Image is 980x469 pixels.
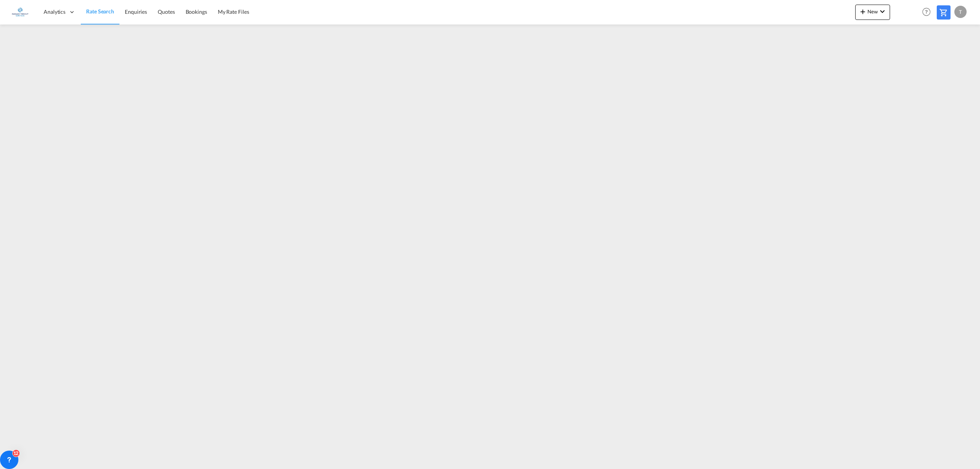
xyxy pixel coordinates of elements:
[11,3,29,21] img: 6a2c35f0b7c411ef99d84d375d6e7407.jpg
[158,8,175,15] span: Quotes
[920,5,933,18] span: Help
[218,8,249,15] span: My Rate Files
[954,6,967,18] div: T
[878,7,887,16] md-icon: icon-chevron-down
[858,7,867,16] md-icon: icon-plus 400-fg
[44,8,65,16] span: Analytics
[86,8,114,15] span: Rate Search
[855,5,890,20] button: icon-plus 400-fgNewicon-chevron-down
[186,8,207,15] span: Bookings
[858,8,887,15] span: New
[920,5,937,19] div: Help
[125,8,147,15] span: Enquiries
